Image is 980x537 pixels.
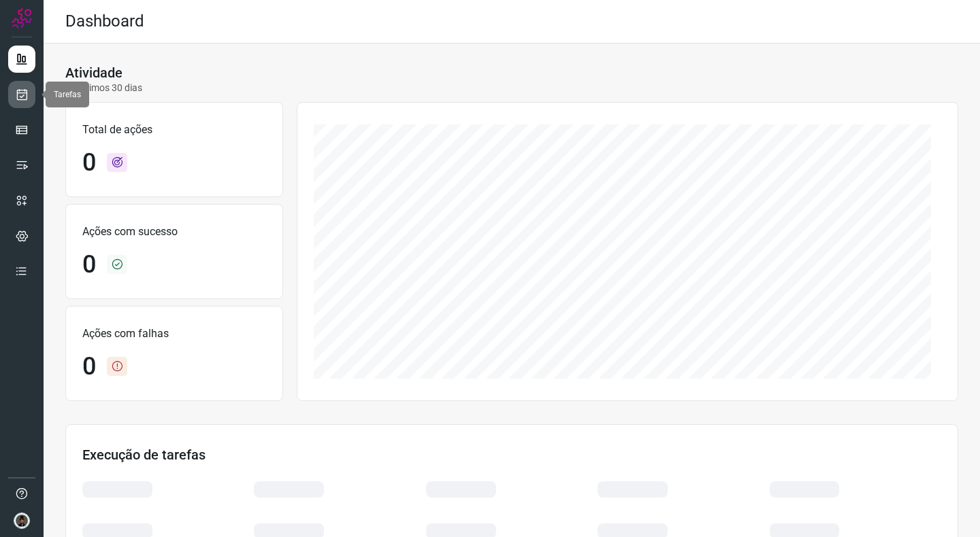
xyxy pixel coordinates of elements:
[54,90,81,99] span: Tarefas
[82,250,96,279] h1: 0
[82,224,266,240] p: Ações com sucesso
[12,8,32,29] img: Logo
[82,122,266,138] p: Total de ações
[14,513,30,529] img: d44150f10045ac5288e451a80f22ca79.png
[82,148,96,177] h1: 0
[82,326,266,342] p: Ações com falhas
[65,65,122,81] h3: Atividade
[82,447,941,463] h3: Execução de tarefas
[65,81,142,95] p: Últimos 30 dias
[82,352,96,381] h1: 0
[65,12,144,31] h2: Dashboard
